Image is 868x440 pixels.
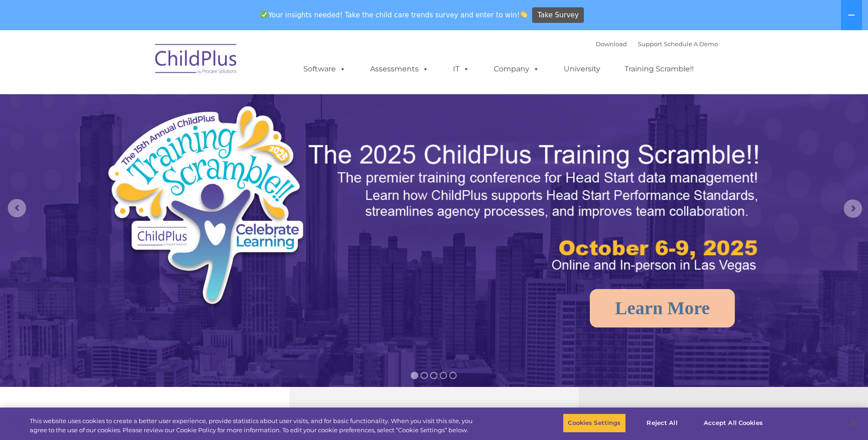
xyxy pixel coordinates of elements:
[485,60,549,78] a: Company
[532,7,584,23] a: Take Survey
[127,98,166,105] span: Phone number
[555,60,609,78] a: University
[127,60,155,67] span: Last name
[596,40,718,48] font: |
[563,413,625,433] button: Cookies Settings
[590,289,735,327] a: Learn More
[520,11,527,18] img: 👏
[664,40,718,48] a: Schedule A Demo
[634,413,691,433] button: Reject All
[638,40,662,48] a: Support
[538,7,579,23] span: Take Survey
[699,413,768,433] button: Accept All Cookies
[615,60,703,78] a: Training Scramble!!
[294,60,355,78] a: Software
[261,11,268,18] img: ✅
[361,60,438,78] a: Assessments
[30,417,477,435] div: This website uses cookies to create a better user experience, provide statistics about user visit...
[843,413,863,433] button: Close
[257,6,531,24] span: Your insights needed! Take the child care trends survey and enter to win!
[151,38,242,83] img: ChildPlus by Procare Solutions
[444,60,479,78] a: IT
[596,40,627,48] a: Download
